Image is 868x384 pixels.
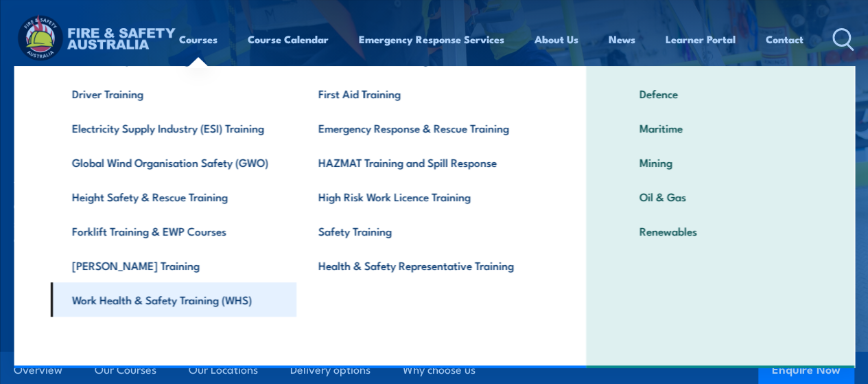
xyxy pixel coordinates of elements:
a: Global Wind Organisation Safety (GWO) [50,145,296,179]
a: Emergency Response Services [359,23,504,56]
a: About Us [535,23,578,56]
a: First Aid Training [296,76,543,111]
a: [PERSON_NAME] Training [50,248,296,282]
a: Renewables [618,214,823,248]
a: Electricity Supply Industry (ESI) Training [50,111,296,145]
a: Course Calendar [248,23,329,56]
a: Defence [618,76,823,111]
a: HAZMAT Training and Spill Response [296,145,543,179]
a: Emergency Response & Rescue Training [296,111,543,145]
a: News [609,23,635,56]
a: Forklift Training & EWP Courses [50,214,296,248]
a: Health & Safety Representative Training [296,248,543,282]
a: High Risk Work Licence Training [296,179,543,214]
a: Maritime [618,111,823,145]
a: Work Health & Safety Training (WHS) [50,282,296,317]
a: Oil & Gas [618,179,823,214]
a: Learner Portal [666,23,736,56]
a: Driver Training [50,76,296,111]
a: Height Safety & Rescue Training [50,179,296,214]
a: Safety Training [296,214,543,248]
a: Courses [179,23,218,56]
a: Mining [618,145,823,179]
a: Contact [766,23,804,56]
